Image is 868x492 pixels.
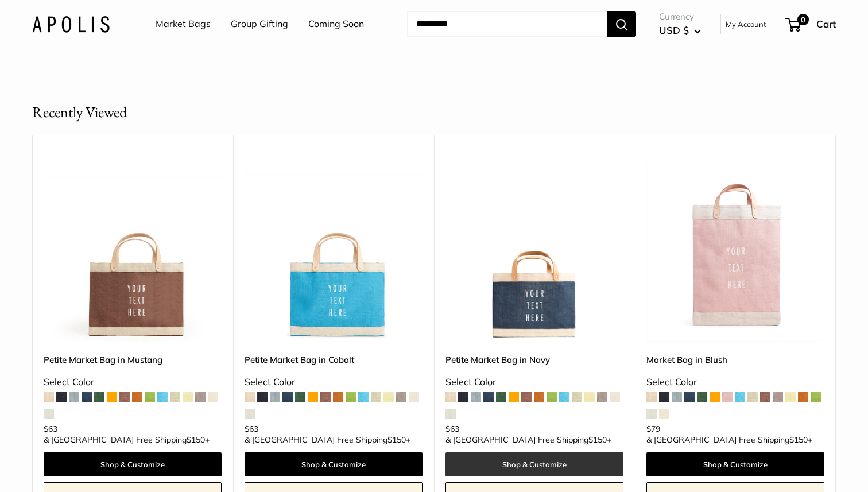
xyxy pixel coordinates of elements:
span: & [GEOGRAPHIC_DATA] Free Shipping + [44,436,210,444]
img: description_Make it yours with custom text. [445,164,623,342]
a: Group Gifting [231,16,288,33]
img: Petite Market Bag in Cobalt [245,164,423,342]
img: Apolis [32,16,110,32]
span: $63 [445,424,459,434]
a: Petite Market Bag in Cobalt [245,353,423,366]
span: 0 [797,14,809,25]
a: Petite Market Bag in MustangPetite Market Bag in Mustang [44,164,222,342]
button: Search [607,11,636,37]
span: $150 [387,435,406,445]
a: Shop & Customize [445,452,623,476]
div: Select Color [245,374,423,391]
iframe: Sign Up via Text for Offers [9,448,123,483]
a: Shop & Customize [646,452,824,476]
a: Market Bag in Blush [646,353,824,366]
img: Petite Market Bag in Mustang [44,164,222,342]
h2: Recently Viewed [32,101,127,123]
input: Search... [407,11,607,37]
span: $63 [245,424,258,434]
button: USD $ [659,21,701,40]
div: Select Color [44,374,222,391]
span: $150 [588,435,607,445]
div: Select Color [445,374,623,391]
span: Cart [816,18,836,30]
img: description_Our first Blush Market Bag [646,164,824,342]
a: My Account [726,17,766,31]
span: $150 [789,435,808,445]
span: & [GEOGRAPHIC_DATA] Free Shipping + [245,436,410,444]
span: USD $ [659,24,689,36]
a: Shop & Customize [245,452,423,476]
a: Market Bags [156,16,211,33]
div: Select Color [646,374,824,391]
span: $79 [646,424,660,434]
span: & [GEOGRAPHIC_DATA] Free Shipping + [445,436,611,444]
a: Coming Soon [308,16,364,33]
a: Petite Market Bag in CobaltPetite Market Bag in Cobalt [245,164,423,342]
a: 0 Cart [786,15,836,33]
span: $63 [44,424,57,434]
span: Currency [659,9,701,25]
a: Shop & Customize [44,452,222,476]
a: Petite Market Bag in Mustang [44,353,222,366]
a: description_Our first Blush Market BagMarket Bag in Blush [646,164,824,342]
span: $150 [187,435,205,445]
span: & [GEOGRAPHIC_DATA] Free Shipping + [646,436,812,444]
a: description_Make it yours with custom text.Petite Market Bag in Navy [445,164,623,342]
a: Petite Market Bag in Navy [445,353,623,366]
